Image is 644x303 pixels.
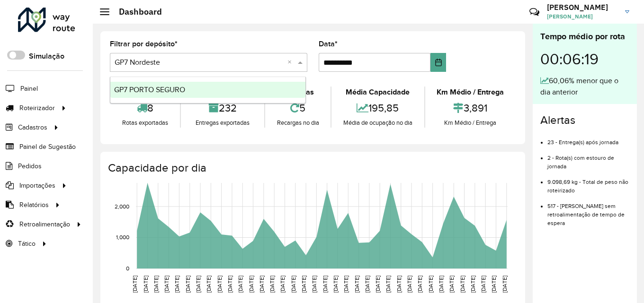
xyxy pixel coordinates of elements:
[268,118,328,128] div: Recargas no dia
[195,276,201,293] text: [DATE]
[248,276,254,293] text: [DATE]
[29,51,64,62] label: Simulação
[524,2,545,22] a: Contato Rápido
[259,276,265,293] text: [DATE]
[385,276,391,293] text: [DATE]
[110,77,306,104] ng-dropdown-panel: Options list
[354,276,360,293] text: [DATE]
[448,276,455,293] text: [DATE]
[112,118,178,128] div: Rotas exportadas
[112,98,178,118] div: 8
[540,113,629,127] h4: Alertas
[287,57,295,68] span: Clear all
[268,98,328,118] div: 5
[163,276,170,293] text: [DATE]
[343,276,349,293] text: [DATE]
[470,276,476,293] text: [DATE]
[501,276,508,293] text: [DATE]
[19,219,70,229] span: Retroalimentação
[110,38,178,50] label: Filtrar por depósito
[143,276,149,293] text: [DATE]
[547,195,629,227] li: 517 - [PERSON_NAME] sem retroalimentação de tempo de espera
[216,276,223,293] text: [DATE]
[227,276,233,293] text: [DATE]
[18,239,36,249] span: Tático
[430,53,446,72] button: Choose Date
[334,98,421,118] div: 195,85
[19,142,76,152] span: Painel de Sugestão
[18,122,47,132] span: Cadastros
[540,30,629,43] div: Tempo médio por rota
[438,276,444,293] text: [DATE]
[183,118,261,128] div: Entregas exportadas
[116,234,129,241] text: 1,000
[540,75,629,98] div: 60,06% menor que o dia anterior
[183,98,261,118] div: 232
[547,12,618,21] span: [PERSON_NAME]
[19,103,55,113] span: Roteirizador
[319,38,338,50] label: Data
[153,276,159,293] text: [DATE]
[417,276,423,293] text: [DATE]
[396,276,402,293] text: [DATE]
[269,276,275,293] text: [DATE]
[290,276,296,293] text: [DATE]
[108,161,516,175] h4: Capacidade por dia
[132,276,138,293] text: [DATE]
[547,131,629,147] li: 23 - Entrega(s) após jornada
[364,276,370,293] text: [DATE]
[459,276,465,293] text: [DATE]
[547,171,629,195] li: 9.098,69 kg - Total de peso não roteirizado
[19,200,49,210] span: Relatórios
[311,276,317,293] text: [DATE]
[126,265,129,271] text: 0
[334,87,421,98] div: Média Capacidade
[375,276,381,293] text: [DATE]
[115,203,129,209] text: 2,000
[540,43,629,75] div: 00:06:19
[547,147,629,171] li: 2 - Rota(s) com estouro de jornada
[334,118,421,128] div: Média de ocupação no dia
[322,276,328,293] text: [DATE]
[19,181,55,190] span: Importações
[428,118,513,128] div: Km Médio / Entrega
[491,276,497,293] text: [DATE]
[109,7,162,17] h2: Dashboard
[18,161,42,171] span: Pedidos
[185,276,191,293] text: [DATE]
[428,87,513,98] div: Km Médio / Entrega
[428,276,434,293] text: [DATE]
[547,3,618,12] h3: [PERSON_NAME]
[428,98,513,118] div: 3,891
[480,276,486,293] text: [DATE]
[114,86,185,94] span: GP7 PORTO SEGURO
[174,276,180,293] text: [DATE]
[20,84,38,94] span: Painel
[332,276,339,293] text: [DATE]
[301,276,307,293] text: [DATE]
[279,276,286,293] text: [DATE]
[406,276,412,293] text: [DATE]
[206,276,212,293] text: [DATE]
[237,276,243,293] text: [DATE]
